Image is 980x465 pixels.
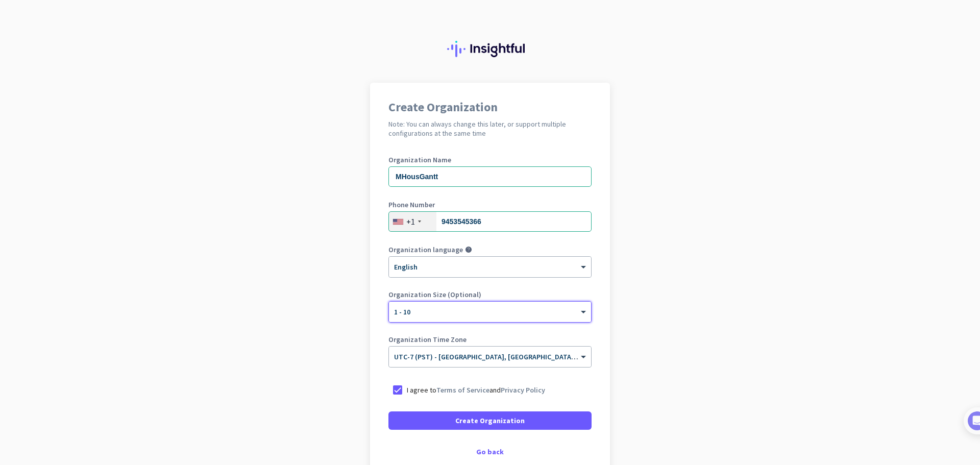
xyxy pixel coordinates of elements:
i: help [465,246,472,253]
div: Go back [388,448,592,455]
span: Create Organization [455,415,525,426]
div: +1 [406,216,415,227]
label: Organization Time Zone [388,336,592,343]
img: Insightful [447,41,533,57]
h2: Note: You can always change this later, or support multiple configurations at the same time [388,119,592,138]
p: I agree to and [407,385,545,395]
label: Phone Number [388,201,592,208]
input: What is the name of your organization? [388,166,592,187]
a: Terms of Service [436,385,489,395]
input: 201-555-0123 [388,211,592,232]
label: Organization Size (Optional) [388,291,592,298]
a: Privacy Policy [501,385,545,395]
label: Organization language [388,246,463,253]
h1: Create Organization [388,101,592,113]
label: Organization Name [388,156,592,163]
button: Create Organization [388,411,592,430]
